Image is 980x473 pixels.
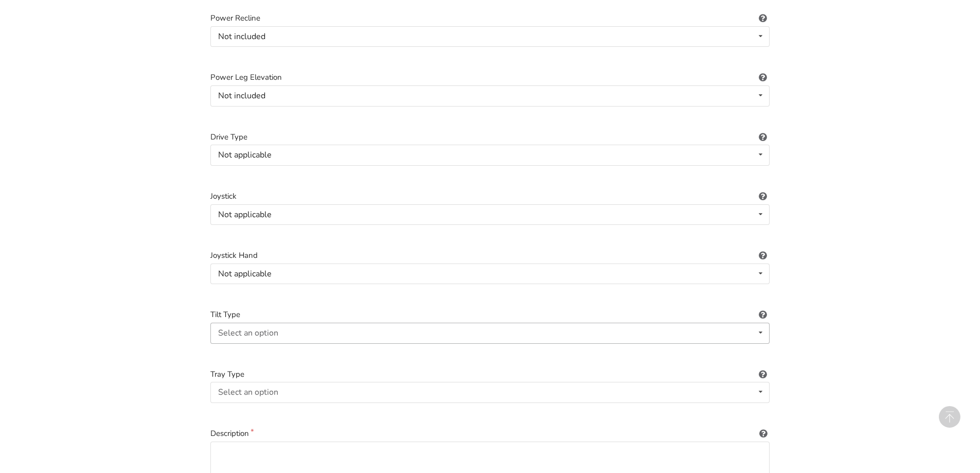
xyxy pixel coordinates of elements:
label: Power Leg Elevation [210,72,770,83]
div: Not included [218,32,265,41]
label: Tilt Type [210,309,770,321]
div: Not included [218,92,265,100]
div: Not applicable [218,211,272,219]
div: Not applicable [218,270,272,278]
label: Power Recline [210,12,770,24]
div: Not applicable [218,151,272,159]
div: Select an option [218,388,278,396]
label: Drive Type [210,131,770,143]
label: Tray Type [210,369,770,380]
label: Joystick Hand [210,250,770,261]
div: Select an option [218,329,278,337]
label: Joystick [210,190,770,202]
label: Description [210,428,770,440]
